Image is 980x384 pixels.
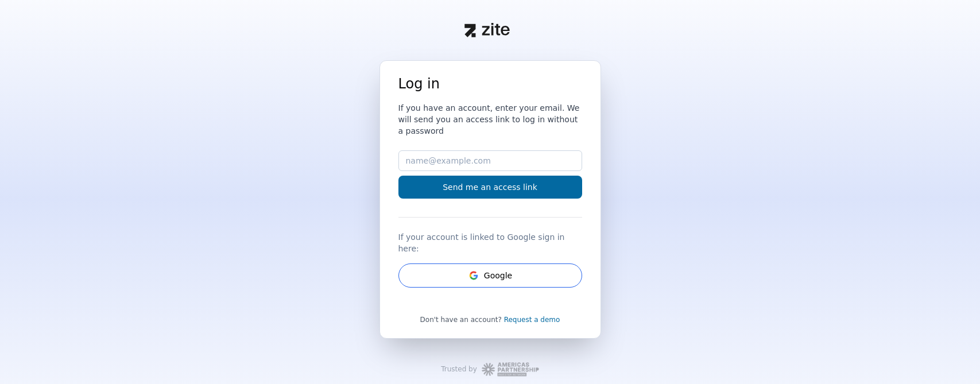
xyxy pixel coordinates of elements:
[398,102,582,137] h3: If you have an account, enter your email. We will send you an access link to log in without a pas...
[398,227,582,254] div: If your account is linked to Google sign in here:
[398,263,582,288] button: GoogleGoogle
[441,364,477,374] div: Trusted by
[398,315,582,324] div: Don't have an account?
[398,75,582,93] h1: Log in
[398,176,582,199] button: Send me an access link
[398,150,582,171] input: name@example.com
[482,362,539,377] img: Workspace Logo
[468,270,479,281] svg: Google
[504,316,560,324] a: Request a demo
